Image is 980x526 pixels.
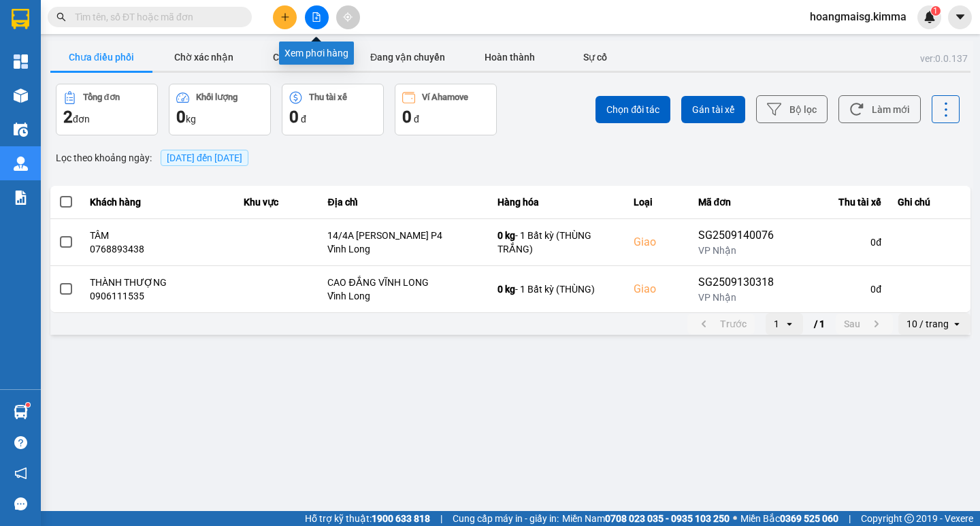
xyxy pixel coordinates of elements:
span: question-circle [14,436,27,449]
div: 0 đ [800,282,882,296]
th: Mã đơn [690,186,792,219]
span: ⚪️ [733,516,737,521]
input: Tìm tên, số ĐT hoặc mã đơn [75,10,235,24]
span: 1 [933,6,938,16]
button: Chờ nhận hàng [255,44,357,71]
div: 0906111535 [90,289,227,303]
button: Đang vận chuyển [357,44,459,71]
div: VP Nhận [698,291,784,304]
div: SG2509140076 [698,227,784,244]
button: Bộ lọc [756,95,828,123]
input: Selected 10 / trang. [950,317,951,331]
strong: 1900 633 818 [372,513,430,524]
button: Chọn đối tác [595,96,670,123]
button: Khối lượng0kg [169,84,271,135]
span: Gán tài xế [692,103,734,116]
span: Hỗ trợ kỹ thuật: [305,511,430,526]
div: Khối lượng [196,93,238,102]
img: warehouse-icon [14,405,28,419]
div: Vĩnh Long [327,242,481,256]
span: | [849,511,851,526]
svg: open [951,318,962,329]
div: Tổng đơn [83,93,120,102]
span: Miền Bắc [740,511,838,526]
div: 14/4A [PERSON_NAME] P4 [327,229,481,242]
span: search [56,12,66,22]
div: đơn [63,106,150,128]
div: Thu tài xế [309,93,347,102]
button: Chờ xác nhận [152,44,255,71]
div: SG2509130318 [698,274,784,291]
span: [DATE] đến [DATE] [161,150,248,166]
span: 0 [402,108,412,127]
span: Chọn đối tác [606,103,659,116]
span: Miền Nam [562,511,730,526]
span: 2 [63,108,73,127]
div: 10 / trang [906,317,949,331]
sup: 1 [26,403,30,407]
div: Ví Ahamove [422,93,468,102]
span: caret-down [954,11,966,23]
div: CAO ĐẲNG VĨNH LONG [327,276,481,289]
span: file-add [312,12,321,22]
span: Cung cấp máy in - giấy in: [453,511,559,526]
div: - 1 Bất kỳ (THÙNG TRẮNG) [497,229,617,256]
span: 0 kg [497,284,515,295]
img: dashboard-icon [14,54,28,69]
img: warehouse-icon [14,122,28,137]
div: 1 [774,317,779,331]
strong: 0708 023 035 - 0935 103 250 [605,513,730,524]
button: caret-down [948,5,972,29]
span: copyright [904,514,914,523]
div: Thu tài xế [800,194,882,210]
div: Giao [634,234,681,250]
div: - 1 Bất kỳ (THÙNG) [497,282,617,296]
span: 0 kg [497,230,515,241]
div: kg [176,106,263,128]
button: previous page. current page 1 / 1 [687,314,755,334]
div: Giao [634,281,681,297]
div: VP Nhận [698,244,784,257]
div: đ [402,106,489,128]
span: aim [343,12,353,22]
div: THÀNH THƯỢNG [90,276,227,289]
div: 0768893438 [90,242,227,256]
button: Gán tài xế [681,96,745,123]
span: 0 [289,108,299,127]
div: 0 đ [800,235,882,249]
button: Chưa điều phối [50,44,152,71]
button: Sự cố [561,44,629,71]
div: đ [289,106,376,128]
span: message [14,497,27,510]
button: plus [273,5,297,29]
span: plus [280,12,290,22]
strong: 0369 525 060 [780,513,838,524]
button: Hoàn thành [459,44,561,71]
button: aim [336,5,360,29]
span: 14/09/2025 đến 14/09/2025 [167,152,242,163]
svg: open [784,318,795,329]
th: Loại [625,186,689,219]
img: warehouse-icon [14,157,28,171]
img: solution-icon [14,191,28,205]
button: Ví Ahamove0 đ [395,84,497,135]
span: / 1 [814,316,825,332]
th: Địa chỉ [319,186,489,219]
span: 0 [176,108,186,127]
span: notification [14,467,27,480]
button: Tổng đơn2đơn [56,84,158,135]
sup: 1 [931,6,941,16]
span: | [440,511,442,526]
span: hoangmaisg.kimma [799,8,917,25]
th: Hàng hóa [489,186,625,219]
th: Khu vực [235,186,320,219]
div: TÂM [90,229,227,242]
div: Vĩnh Long [327,289,481,303]
img: logo-vxr [12,9,29,29]
th: Khách hàng [82,186,235,219]
button: Làm mới [838,95,921,123]
img: icon-new-feature [924,11,936,23]
th: Ghi chú [889,186,970,219]
button: file-add [305,5,329,29]
span: Lọc theo khoảng ngày : [56,150,152,165]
